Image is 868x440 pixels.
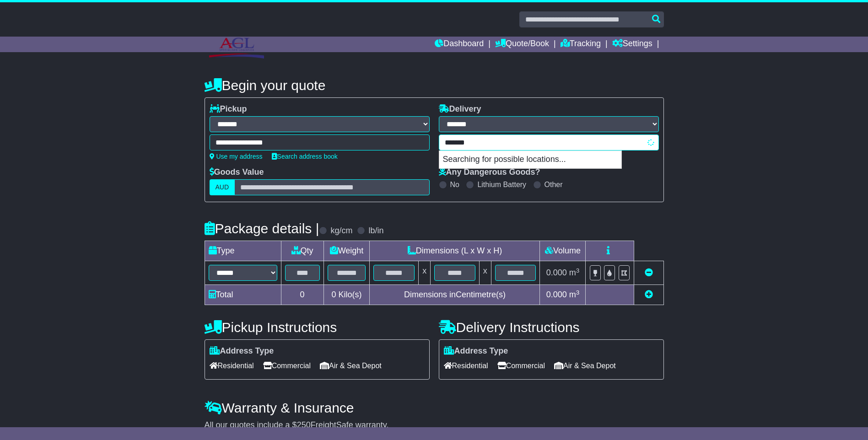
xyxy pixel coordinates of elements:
[210,346,274,356] label: Address Type
[368,226,383,236] label: lb/in
[370,285,540,305] td: Dimensions in Centimetre(s)
[419,261,431,285] td: x
[439,151,621,168] p: Searching for possible locations...
[323,241,370,261] td: Weight
[612,37,652,52] a: Settings
[546,290,567,299] span: 0.000
[439,134,659,150] typeahead: Please provide city
[205,78,664,93] h4: Begin your quote
[540,241,586,261] td: Volume
[370,241,540,261] td: Dimensions (L x W x H)
[576,289,580,296] sup: 3
[210,179,235,195] label: AUD
[281,285,323,305] td: 0
[545,180,563,189] label: Other
[561,37,601,52] a: Tracking
[297,420,311,429] span: 250
[205,285,281,305] td: Total
[569,268,580,277] span: m
[205,320,430,335] h4: Pickup Instructions
[444,359,488,373] span: Residential
[210,359,254,373] span: Residential
[439,320,664,335] h4: Delivery Instructions
[546,268,567,277] span: 0.000
[323,285,370,305] td: Kilo(s)
[477,180,526,189] label: Lithium Battery
[331,290,336,299] span: 0
[281,241,323,261] td: Qty
[479,261,491,285] td: x
[320,359,382,373] span: Air & Sea Depot
[495,37,549,52] a: Quote/Book
[569,290,580,299] span: m
[645,268,653,277] a: Remove this item
[210,104,247,114] label: Pickup
[439,104,481,114] label: Delivery
[435,37,484,52] a: Dashboard
[272,153,338,160] a: Search address book
[210,167,264,177] label: Goods Value
[444,346,508,356] label: Address Type
[450,180,459,189] label: No
[497,359,545,373] span: Commercial
[205,420,664,430] div: All our quotes include a $ FreightSafe warranty.
[210,153,263,160] a: Use my address
[263,359,311,373] span: Commercial
[330,226,352,236] label: kg/cm
[645,290,653,299] a: Add new item
[205,400,664,415] h4: Warranty & Insurance
[205,241,281,261] td: Type
[439,167,540,177] label: Any Dangerous Goods?
[554,359,616,373] span: Air & Sea Depot
[576,267,580,274] sup: 3
[205,221,319,236] h4: Package details |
